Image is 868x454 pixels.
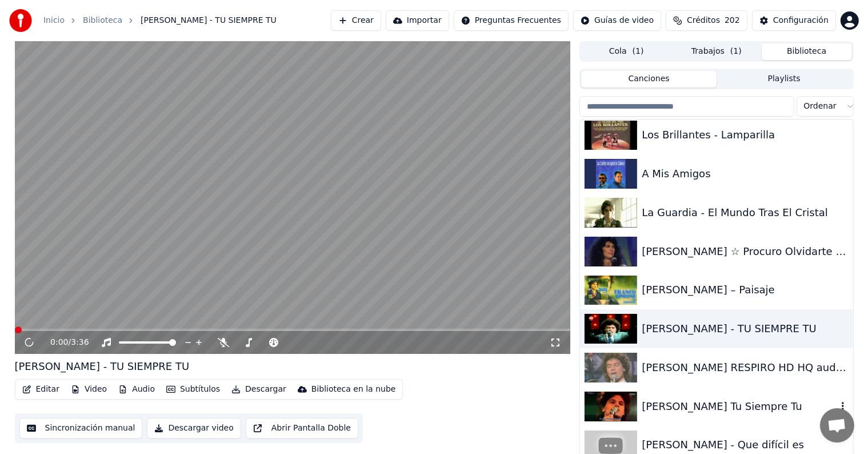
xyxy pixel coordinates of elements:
button: Canciones [581,71,717,87]
div: [PERSON_NAME] – Paisaje [642,282,848,298]
button: Abrir Pantalla Doble [246,418,358,439]
div: / [50,337,78,348]
button: Audio [114,381,159,397]
div: [PERSON_NAME] RESPIRO HD HQ audio MEJORADO [642,360,848,376]
button: Configuración [752,10,836,31]
button: Descargar [227,381,291,397]
button: Importar [386,10,449,31]
div: [PERSON_NAME] Tu Siempre Tu [642,399,837,415]
div: Chat abierto [820,408,854,443]
span: 3:36 [71,337,89,348]
span: Ordenar [804,101,837,112]
span: Créditos [687,15,720,26]
img: youka [9,9,32,32]
div: La Guardia - El Mundo Tras El Cristal [642,205,848,221]
button: Sincronización manual [19,418,143,439]
nav: breadcrumb [43,15,277,26]
span: 0:00 [50,337,68,348]
button: Descargar video [147,418,241,439]
button: Trabajos [671,43,762,60]
button: Preguntas Frecuentes [454,10,569,31]
a: Biblioteca [83,15,122,26]
div: A Mis Amigos [642,166,848,182]
button: Crear [331,10,381,31]
button: Editar [18,381,64,397]
div: Biblioteca en la nube [311,384,396,395]
span: ( 1 ) [633,46,644,57]
button: Video [66,381,111,397]
button: Guías de video [573,10,661,31]
button: Créditos202 [666,10,747,31]
button: Subtítulos [162,381,225,397]
button: Playlists [717,71,852,87]
div: Los Brillantes - Lamparilla [642,127,848,143]
span: [PERSON_NAME] - TU SIEMPRE TU [141,15,277,26]
div: [PERSON_NAME] - Que difícil es [642,437,848,453]
button: Biblioteca [762,43,852,60]
a: Inicio [43,15,65,26]
div: Configuración [773,15,829,26]
div: [PERSON_NAME] - TU SIEMPRE TU [642,321,848,337]
span: ( 1 ) [730,46,742,57]
button: Cola [581,43,671,60]
div: [PERSON_NAME] ☆ Procuro Olvidarte ☆ Galavisión TV [642,244,848,260]
div: [PERSON_NAME] - TU SIEMPRE TU [15,359,190,375]
span: 202 [725,15,740,26]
